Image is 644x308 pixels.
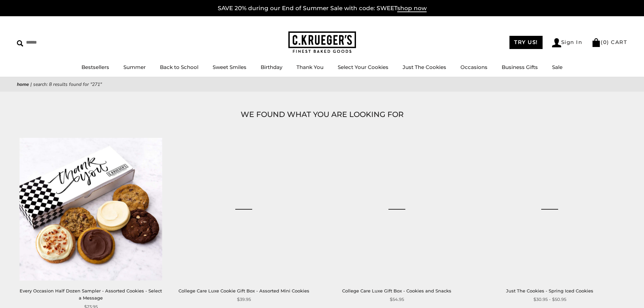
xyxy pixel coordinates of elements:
input: Search [17,37,97,48]
a: TRY US! [509,36,543,49]
a: College Care Luxe Gift Box - Cookies and Snacks [326,138,468,280]
span: | [30,81,32,88]
a: Just The Cookies [403,64,446,70]
a: Select Your Cookies [338,64,388,70]
span: Search: 8 results found for "271" [33,81,102,88]
a: (0) CART [592,39,627,45]
a: Business Gifts [502,64,538,70]
span: shop now [397,5,427,12]
a: College Care Luxe Cookie Gift Box - Assorted Mini Cookies [178,288,309,293]
span: $39.95 [237,296,251,303]
img: C.KRUEGER'S [288,31,356,53]
img: Account [552,38,561,47]
span: $30.95 - $50.95 [533,296,566,303]
a: Thank You [296,64,324,70]
a: Just The Cookies - Spring Iced Cookies [506,288,593,293]
img: Search [17,40,23,47]
a: Summer [123,64,146,70]
a: Home [17,81,29,88]
a: Birthday [261,64,282,70]
a: College Care Luxe Gift Box - Cookies and Snacks [342,288,451,293]
a: Just The Cookies - Spring Iced Cookies [478,138,621,280]
a: Sign In [552,38,582,47]
span: 0 [603,39,607,45]
img: Bag [592,38,601,47]
a: SAVE 20% during our End of Summer Sale with code: SWEETshop now [218,5,427,12]
a: Sale [552,64,563,70]
a: Sweet Smiles [213,64,246,70]
a: Bestsellers [81,64,109,70]
a: Every Occasion Half Dozen Sampler - Assorted Cookies - Select a Message [20,288,162,301]
nav: breadcrumbs [17,80,627,88]
a: Back to School [160,64,198,70]
a: Occasions [460,64,487,70]
h1: WE FOUND WHAT YOU ARE LOOKING FOR [27,109,617,121]
span: $54.95 [390,296,404,303]
a: College Care Luxe Cookie Gift Box - Assorted Mini Cookies [172,138,315,280]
